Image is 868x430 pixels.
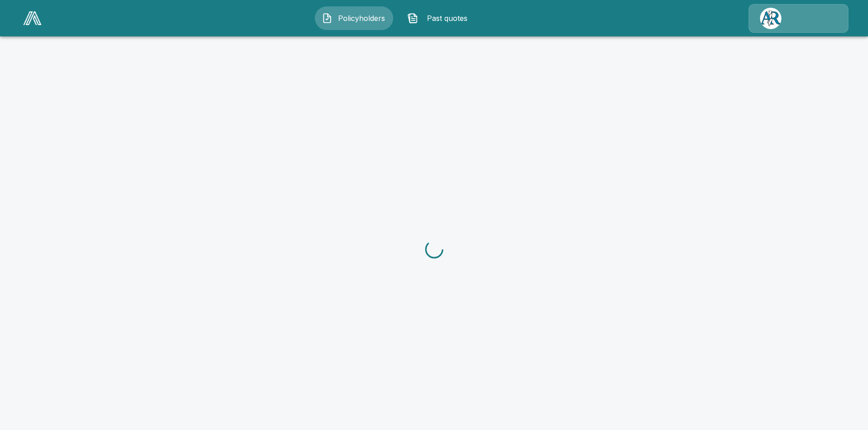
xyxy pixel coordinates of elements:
[322,13,333,24] img: Policyholders Icon
[407,13,418,24] img: Past quotes Icon
[401,6,479,30] button: Past quotes IconPast quotes
[422,13,472,24] span: Past quotes
[23,11,41,25] img: AA Logo
[315,6,393,30] button: Policyholders IconPolicyholders
[336,13,386,24] span: Policyholders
